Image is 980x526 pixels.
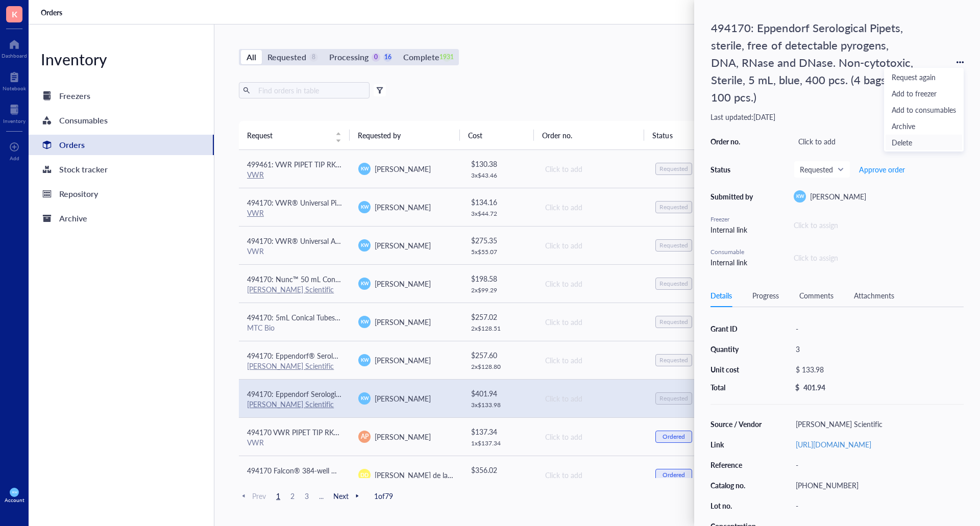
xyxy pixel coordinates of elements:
div: $ [795,383,799,392]
div: Requested [659,241,688,249]
div: Freezers [59,89,90,103]
div: Source / Vendor [710,419,763,429]
div: Notebook [3,85,26,91]
span: [PERSON_NAME] de la [PERSON_NAME] [375,470,506,480]
div: 16 [383,53,392,62]
span: AP [361,432,369,441]
span: [PERSON_NAME] [375,432,431,442]
div: Freezer [710,215,756,224]
span: Request [247,130,329,141]
td: Click to add [536,417,647,456]
div: - [791,458,964,472]
div: $ 134.16 [471,196,528,208]
div: Submitted by [710,192,756,201]
span: 494170: Nunc™ 50 mL Conical Polypropylene Centrifuge Tubes, Sterile, Racked [247,274,497,284]
div: Attachments [854,290,894,301]
div: Order no. [710,137,756,146]
td: Click to add [536,188,647,226]
div: Link [710,440,763,449]
span: 1 of 79 [374,491,393,500]
span: 494170: Eppendorf® Serological Pipets, Eppendorf® Serological Pipets, Capacity=25 mL, Color Code=... [247,350,783,361]
div: Click to assign [794,252,964,263]
span: KW [360,357,369,364]
span: KW [360,318,369,325]
div: Total [710,383,763,392]
div: Dashboard [2,53,27,59]
div: Last updated: [DATE] [710,112,964,121]
th: Cost [460,121,533,149]
span: Requested [800,165,842,174]
span: 494170: 5mL Conical Tubes 500/CS [247,312,361,322]
div: Orders [59,138,85,152]
div: Requested [267,50,306,64]
div: Inventory [29,49,214,69]
div: 2 x $ 128.80 [471,363,528,371]
div: All [247,50,256,64]
div: 3 x $ 133.98 [471,401,528,409]
span: ... [315,491,327,500]
div: Details [710,290,732,301]
div: 494170: Eppendorf Serological Pipets, sterile, free of detectable pyrogens, DNA, RNase and DNase.... [706,16,921,108]
div: Repository [59,187,98,201]
div: Stock tracker [59,162,108,177]
span: KW [360,280,369,287]
div: Click to add [545,431,639,442]
span: 2 [286,491,299,500]
div: [PERSON_NAME] Scientific [791,417,964,431]
input: Find orders in table [254,83,365,98]
div: Add [10,155,19,161]
div: $ 198.58 [471,273,528,284]
span: 494170: Eppendorf Serological Pipets, sterile, free of detectable pyrogens, DNA, RNase and DNase.... [247,389,758,399]
div: Ordered [663,471,685,479]
div: Click to add [794,134,964,148]
div: VWR [247,246,342,256]
a: Dashboard [2,36,27,59]
div: 5 x $ 55.07 [471,248,528,256]
div: Status [710,165,756,174]
div: MTC Bio [247,323,342,332]
a: Repository [29,184,214,204]
div: Processing [329,50,369,64]
div: $ 133.98 [791,362,960,377]
span: Approve order [859,165,905,173]
td: Click to add [536,379,647,417]
span: [PERSON_NAME] [375,317,431,327]
div: $ 137.34 [471,426,528,437]
span: KW [360,395,369,402]
div: Complete [403,50,439,64]
span: KW [12,490,17,494]
span: 499461: VWR PIPET TIP RKD FLTR LR ST 10 UL PK960 (0.1-10uL Tips) [247,159,473,169]
div: [PHONE_NUMBER] [791,478,964,492]
span: Request again [892,71,956,83]
div: 2 x $ 128.51 [471,324,528,333]
a: Stock tracker [29,159,214,180]
div: $ 275.35 [471,235,528,246]
div: 3 x $ 44.72 [471,210,528,218]
span: Add to consumables [892,104,956,115]
div: Grant ID [710,324,763,333]
div: Consumables [59,113,108,128]
td: Click to add [536,264,647,303]
div: Internal link [710,224,756,235]
th: Order no. [534,121,645,149]
span: Next [333,491,362,500]
span: KW [360,165,369,172]
div: 1 x $ 356.02 [471,478,528,486]
div: Ordered [663,433,685,441]
span: 494170: VWR® Universal Aerosol Filter Pipet Tips, Racked, Sterile, 100 - 1000 µl [247,236,502,246]
span: [PERSON_NAME] [375,240,431,251]
td: Click to add [536,341,647,379]
a: Inventory [3,102,26,124]
td: Click to add [536,150,647,188]
a: Orders [29,135,214,155]
div: 0 [372,53,380,62]
div: Click to add [545,393,639,404]
div: Unit cost [710,365,763,374]
div: - [791,498,964,513]
div: Reference [710,460,763,469]
span: [PERSON_NAME] [375,355,431,365]
span: Add to freezer [892,88,956,99]
a: [URL][DOMAIN_NAME] [796,439,871,449]
a: [PERSON_NAME] Scientific [247,399,334,409]
td: Click to add [536,456,647,494]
